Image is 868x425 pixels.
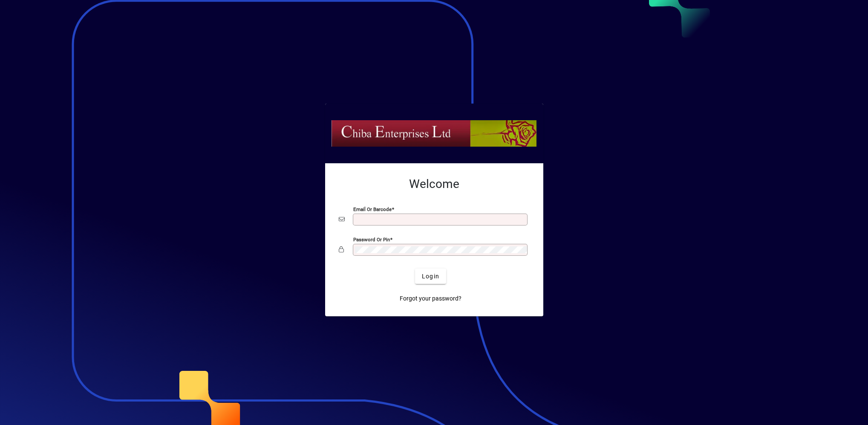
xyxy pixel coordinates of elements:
[353,237,390,243] mat-label: Password or Pin
[339,177,530,191] h2: Welcome
[415,269,446,284] button: Login
[353,206,392,212] mat-label: Email or Barcode
[396,291,465,306] a: Forgot your password?
[422,272,439,281] span: Login
[400,294,461,303] span: Forgot your password?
